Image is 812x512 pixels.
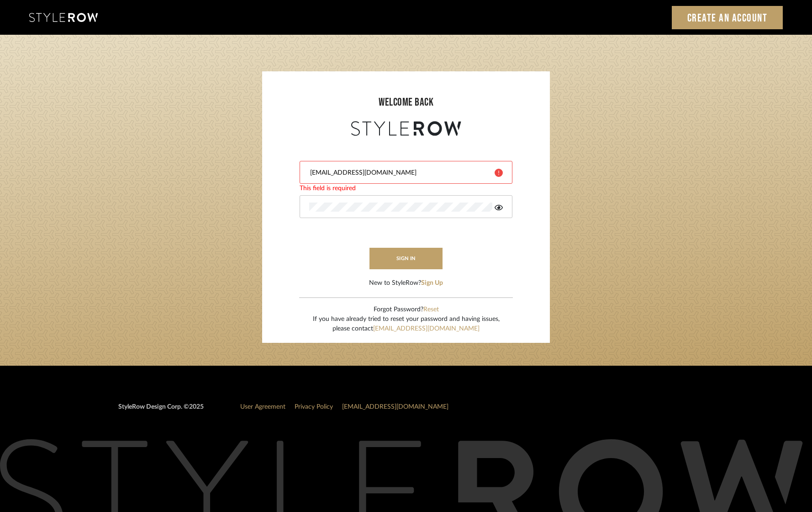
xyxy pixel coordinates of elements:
[342,404,448,410] a: [EMAIL_ADDRESS][DOMAIN_NAME]
[240,404,285,410] a: User Agreement
[369,248,443,269] button: sign in
[271,94,541,111] div: welcome back
[421,278,443,288] button: Sign Up
[423,305,439,315] button: Reset
[118,402,204,419] div: StyleRow Design Corp. ©2025
[369,278,443,288] div: New to StyleRow?
[313,315,500,334] div: If you have already tried to reset your password and having issues, please contact
[295,404,333,410] a: Privacy Policy
[313,305,500,315] div: Forgot Password?
[300,184,512,193] div: This field is required
[373,325,480,332] a: [EMAIL_ADDRESS][DOMAIN_NAME]
[672,6,783,29] a: Create an Account
[309,168,488,177] input: Email Address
